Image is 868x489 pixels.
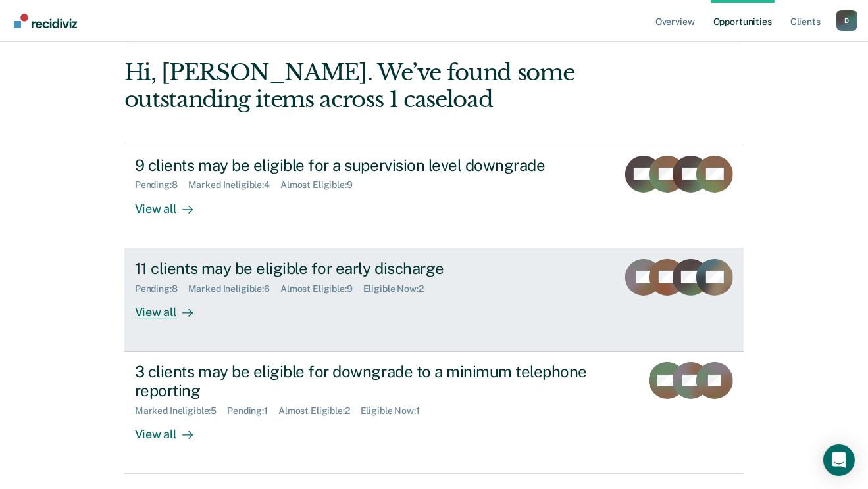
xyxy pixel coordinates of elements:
[363,283,434,294] div: Eligible Now : 2
[135,283,188,294] div: Pending : 8
[124,248,744,352] a: 11 clients may be eligible for early dischargePending:8Marked Ineligible:6Almost Eligible:9Eligib...
[280,179,363,191] div: Almost Eligible : 9
[188,283,280,294] div: Marked Ineligible : 6
[361,406,430,417] div: Eligible Now : 1
[135,191,209,216] div: View all
[227,406,278,417] div: Pending : 1
[135,259,597,278] div: 11 clients may be eligible for early discharge
[836,10,857,31] div: D
[135,406,227,417] div: Marked Ineligible : 5
[188,179,280,191] div: Marked Ineligible : 4
[14,14,77,28] img: Recidiviz
[135,294,209,319] div: View all
[135,156,597,175] div: 9 clients may be eligible for a supervision level downgrade
[124,145,744,248] a: 9 clients may be eligible for a supervision level downgradePending:8Marked Ineligible:4Almost Eli...
[135,416,209,442] div: View all
[823,444,855,476] div: Open Intercom Messenger
[124,59,620,113] div: Hi, [PERSON_NAME]. We’ve found some outstanding items across 1 caseload
[278,406,361,417] div: Almost Eligible : 2
[135,179,188,191] div: Pending : 8
[836,10,857,31] button: Profile dropdown button
[124,352,744,474] a: 3 clients may be eligible for downgrade to a minimum telephone reportingMarked Ineligible:5Pendin...
[280,283,363,294] div: Almost Eligible : 9
[135,362,597,400] div: 3 clients may be eligible for downgrade to a minimum telephone reporting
